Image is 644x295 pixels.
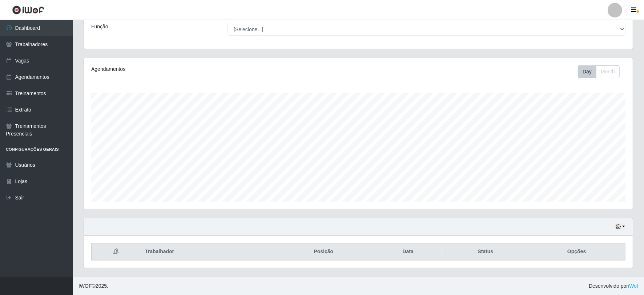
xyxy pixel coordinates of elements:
div: First group [578,65,620,78]
th: Posição [274,243,373,260]
div: Toolbar with button groups [578,65,625,78]
th: Trabalhador [141,243,274,260]
span: IWOF [79,283,92,289]
th: Opções [528,243,625,260]
button: Month [596,65,620,78]
div: Agendamentos [91,65,307,73]
span: © 2025 . [79,282,108,290]
button: Day [578,65,596,78]
span: Desenvolvido por [589,282,638,290]
a: iWof [628,283,638,289]
th: Status [443,243,528,260]
th: Data [373,243,443,260]
img: CoreUI Logo [12,5,44,15]
label: Função [91,23,108,31]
